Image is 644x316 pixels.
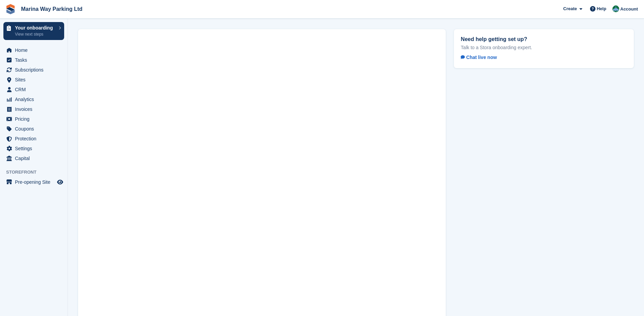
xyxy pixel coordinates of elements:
span: Account [620,6,638,13]
span: Pricing [15,114,56,124]
a: menu [3,65,64,75]
span: Help [597,5,606,12]
span: Analytics [15,95,56,104]
a: menu [3,144,64,153]
span: Subscriptions [15,65,56,75]
span: Create [563,5,577,12]
a: menu [3,45,64,55]
p: Your onboarding [15,25,55,30]
span: Sites [15,75,56,84]
span: Protection [15,134,56,143]
a: menu [3,154,64,163]
span: CRM [15,85,56,94]
h2: Need help getting set up? [461,36,627,42]
span: Capital [15,154,56,163]
span: Storefront [6,169,68,176]
img: stora-icon-8386f47178a22dfd0bd8f6a31ec36ba5ce8667c1dd55bd0f319d3a0aa187defe.svg [5,4,16,14]
span: Home [15,45,56,55]
a: menu [3,75,64,84]
a: Preview store [56,178,64,186]
a: Your onboarding View next steps [3,22,64,40]
img: Paul Lewis [612,5,619,12]
span: Settings [15,144,56,153]
span: Invoices [15,104,56,114]
a: menu [3,104,64,114]
a: Marina Way Parking Ltd [18,3,85,15]
a: menu [3,95,64,104]
a: menu [3,177,64,187]
a: menu [3,85,64,94]
a: menu [3,114,64,124]
a: Chat live now [461,53,502,61]
span: Chat live now [461,55,497,60]
p: Talk to a Stora onboarding expert. [461,44,627,51]
span: Coupons [15,124,56,134]
a: menu [3,124,64,134]
a: menu [3,55,64,65]
span: Pre-opening Site [15,177,56,187]
span: Tasks [15,55,56,65]
p: View next steps [15,31,55,37]
a: menu [3,134,64,143]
